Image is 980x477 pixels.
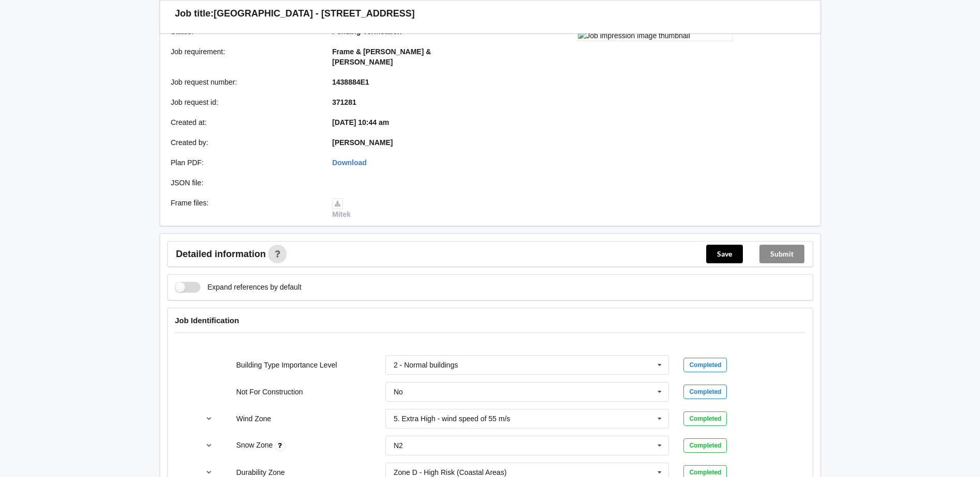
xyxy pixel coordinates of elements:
[199,409,219,428] button: reference-toggle
[683,385,727,399] div: Completed
[175,282,302,293] label: Expand references by default
[164,117,325,128] div: Created at :
[236,415,271,423] label: Wind Zone
[164,178,325,188] div: JSON file :
[332,199,351,218] a: Mitek
[164,157,325,168] div: Plan PDF :
[236,468,285,476] label: Durability Zone
[394,361,458,369] div: 2 - Normal buildings
[175,8,214,20] h3: Job title:
[332,158,367,167] a: Download
[236,441,275,449] label: Snow Zone
[683,438,727,453] div: Completed
[164,97,325,107] div: Job request id :
[236,361,337,369] label: Building Type Importance Level
[164,137,325,148] div: Created by :
[578,30,733,41] img: Job impression image thumbnail
[199,436,219,455] button: reference-toggle
[176,249,266,259] span: Detailed information
[683,411,727,426] div: Completed
[214,8,415,20] h3: [GEOGRAPHIC_DATA] - [STREET_ADDRESS]
[394,388,403,395] div: No
[706,245,743,263] button: Save
[175,315,805,325] h4: Job Identification
[164,198,325,219] div: Frame files :
[164,77,325,87] div: Job request number :
[394,469,507,476] div: Zone D - High Risk (Coastal Areas)
[332,78,369,86] b: 1438884E1
[332,118,389,126] b: [DATE] 10:44 am
[332,138,393,147] b: [PERSON_NAME]
[394,415,510,422] div: 5. Extra High - wind speed of 55 m/s
[683,358,727,372] div: Completed
[236,388,303,396] label: Not For Construction
[164,46,325,67] div: Job requirement :
[394,442,403,449] div: N2
[332,47,431,66] b: Frame & [PERSON_NAME] & [PERSON_NAME]
[332,98,356,106] b: 371281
